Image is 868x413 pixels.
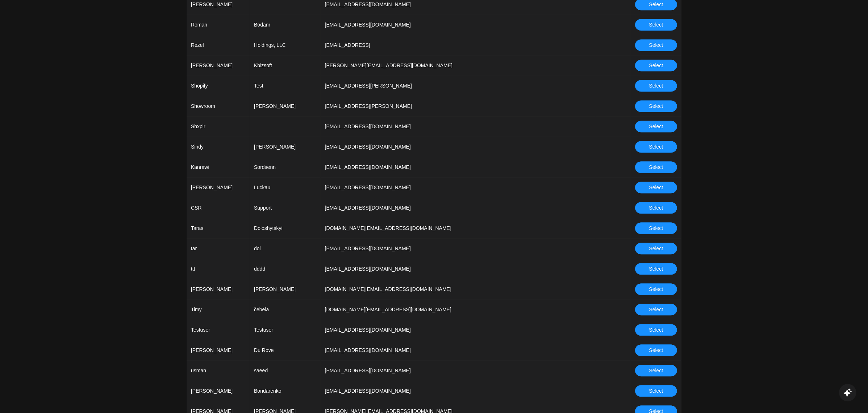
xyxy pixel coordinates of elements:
td: Roman [187,15,250,35]
span: Select [649,346,663,354]
button: Select [635,283,677,295]
td: [DOMAIN_NAME][EMAIL_ADDRESS][DOMAIN_NAME] [321,279,596,299]
span: Select [649,82,663,90]
td: Taras [187,218,250,238]
button: Select [635,100,677,112]
td: dddd [250,259,321,279]
button: Select [635,121,677,132]
button: Select [635,324,677,336]
td: [EMAIL_ADDRESS][DOMAIN_NAME] [321,177,596,198]
span: Select [649,61,663,69]
td: [DOMAIN_NAME][EMAIL_ADDRESS][DOMAIN_NAME] [321,299,596,320]
td: [EMAIL_ADDRESS][DOMAIN_NAME] [321,320,596,340]
td: [EMAIL_ADDRESS][DOMAIN_NAME] [321,238,596,259]
span: Select [649,367,663,374]
td: Sindy [187,137,250,157]
td: [EMAIL_ADDRESS][DOMAIN_NAME] [321,381,596,401]
td: ttt [187,259,250,279]
td: [PERSON_NAME] [250,279,321,299]
td: [EMAIL_ADDRESS][PERSON_NAME] [321,96,596,116]
td: Luckau [250,177,321,198]
td: Holdings, LLC [250,35,321,55]
td: [EMAIL_ADDRESS][DOMAIN_NAME] [321,15,596,35]
span: Select [649,163,663,171]
td: Rezel [187,35,250,55]
button: Select [635,141,677,153]
td: Support [250,198,321,218]
span: Select [649,265,663,273]
span: Select [649,285,663,293]
td: Timy [187,299,250,320]
td: Testuser [187,320,250,340]
td: Shxpir [187,116,250,137]
button: Select [635,365,677,376]
button: Select [635,19,677,31]
td: [PERSON_NAME] [187,381,250,401]
td: [EMAIL_ADDRESS][DOMAIN_NAME] [321,198,596,218]
span: Select [649,387,663,395]
td: [EMAIL_ADDRESS] [321,35,596,55]
td: saeed [250,360,321,381]
span: Select [649,244,663,252]
td: Sordsenn [250,157,321,177]
span: Select [649,326,663,334]
span: Select [649,41,663,49]
button: Select [635,304,677,315]
td: [PERSON_NAME] [187,340,250,360]
td: dol [250,238,321,259]
button: Select [635,222,677,234]
td: čebela [250,299,321,320]
td: usman [187,360,250,381]
td: [EMAIL_ADDRESS][DOMAIN_NAME] [321,340,596,360]
span: Select [649,0,663,8]
button: Select [635,182,677,193]
td: Test [250,76,321,96]
td: [EMAIL_ADDRESS][DOMAIN_NAME] [321,137,596,157]
td: Kbizsoft [250,55,321,76]
td: [PERSON_NAME][EMAIL_ADDRESS][DOMAIN_NAME] [321,55,596,76]
button: Select [635,60,677,71]
span: Select [649,224,663,232]
button: Select [635,39,677,51]
span: Select [649,305,663,313]
td: [EMAIL_ADDRESS][DOMAIN_NAME] [321,259,596,279]
span: Select [649,204,663,212]
td: [EMAIL_ADDRESS][DOMAIN_NAME] [321,360,596,381]
button: Select [635,385,677,397]
td: Shopify [187,76,250,96]
span: Select [649,122,663,130]
td: [PERSON_NAME] [250,137,321,157]
span: Select [649,183,663,191]
button: Select [635,263,677,275]
td: tar [187,238,250,259]
button: Select [635,243,677,254]
td: Du Rove [250,340,321,360]
td: [PERSON_NAME] [187,177,250,198]
td: [PERSON_NAME] [187,279,250,299]
td: Testuser [250,320,321,340]
td: [DOMAIN_NAME][EMAIL_ADDRESS][DOMAIN_NAME] [321,218,596,238]
td: [EMAIL_ADDRESS][PERSON_NAME] [321,76,596,96]
td: [EMAIL_ADDRESS][DOMAIN_NAME] [321,157,596,177]
td: Bondarenko [250,381,321,401]
td: [EMAIL_ADDRESS][DOMAIN_NAME] [321,116,596,137]
td: Kanrawi [187,157,250,177]
button: Select [635,202,677,214]
td: CSR [187,198,250,218]
td: Bodanr [250,15,321,35]
td: Doloshytskyi [250,218,321,238]
td: [PERSON_NAME] [250,96,321,116]
span: Select [649,21,663,29]
td: Showroom [187,96,250,116]
button: Select [635,344,677,356]
span: Select [649,143,663,151]
td: [PERSON_NAME] [187,55,250,76]
button: Select [635,80,677,92]
span: Select [649,102,663,110]
button: Select [635,161,677,173]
